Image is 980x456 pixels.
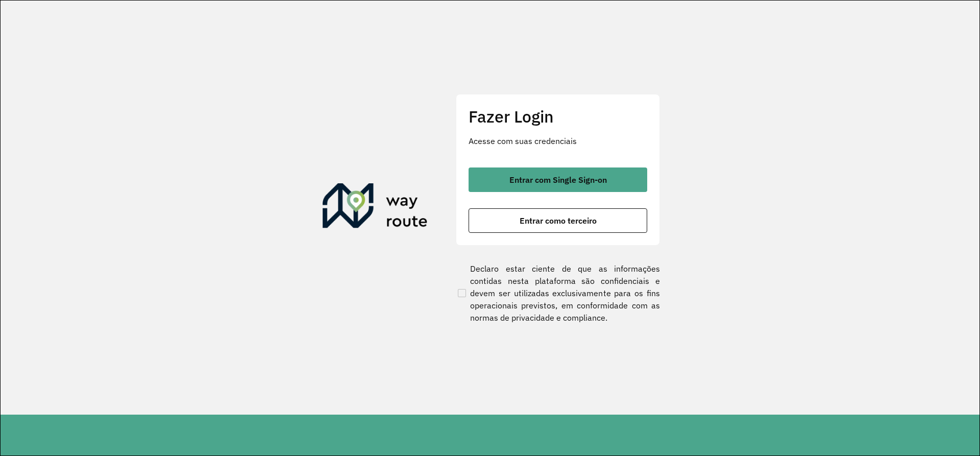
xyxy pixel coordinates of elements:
span: Entrar com Single Sign-on [509,176,607,184]
button: button [469,167,647,192]
label: Declaro estar ciente de que as informações contidas nesta plataforma são confidenciais e devem se... [456,262,660,324]
p: Acesse com suas credenciais [469,135,647,147]
h2: Fazer Login [469,107,647,126]
button: button [469,208,647,233]
span: Entrar como terceiro [520,217,597,225]
img: Roteirizador AmbevTech [323,183,428,232]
